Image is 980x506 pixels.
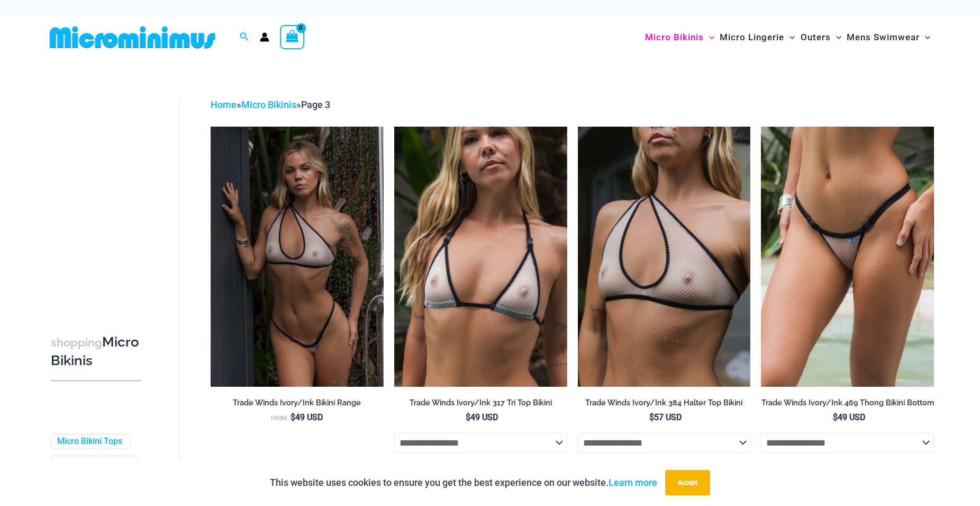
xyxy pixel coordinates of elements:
span: Menu Toggle [704,24,714,51]
a: Mens SwimwearMenu ToggleMenu Toggle [844,21,933,54]
span: Page 3 [301,99,330,110]
a: Trade Winds Ivory/Ink Bikini Range [211,398,384,412]
h2: Trade Winds Ivory/Ink 384 Halter Top Bikini [578,398,751,408]
img: Trade Winds IvoryInk 384 Top 01 [578,127,751,386]
img: Trade Winds IvoryInk 384 Top 453 Micro 04 [211,127,384,386]
a: Trade Winds Ivory/Ink 469 Thong Bikini Bottom [761,398,934,412]
a: Trade Winds IvoryInk 384 Top 453 Micro 04Trade Winds IvoryInk 384 Top 469 Thong 03Trade Winds Ivo... [211,127,384,386]
a: Trade Winds IvoryInk 384 Top 01Trade Winds IvoryInk 384 Top 469 Thong 03Trade Winds IvoryInk 384 ... [578,127,751,386]
span: Micro Lingerie [720,24,784,51]
bdi: 49 USD [466,412,498,422]
bdi: 57 USD [649,412,682,422]
img: Trade Winds IvoryInk 317 Top 01 [394,127,567,386]
a: Trade Winds IvoryInk 317 Top 01Trade Winds IvoryInk 317 Top 469 Thong 03Trade Winds IvoryInk 317 ... [394,127,567,386]
iframe: TrustedSite Certified [51,88,146,300]
a: Account icon link [260,32,269,42]
a: Home [211,99,237,110]
a: Micro Bikinis [241,99,296,110]
a: Micro Bikini Bottoms [57,458,129,480]
img: Trade Winds IvoryInk 469 Thong 01 [761,127,934,386]
span: $ [466,412,470,422]
span: Menu Toggle [920,24,930,51]
a: Micro LingerieMenu ToggleMenu Toggle [717,21,797,54]
span: $ [833,412,838,422]
span: Menu Toggle [831,24,841,51]
a: View Shopping Cart, empty [280,25,304,49]
h2: Trade Winds Ivory/Ink 469 Thong Bikini Bottom [761,398,934,408]
bdi: 49 USD [291,412,323,422]
h2: Trade Winds Ivory/Ink 317 Tri Top Bikini [394,398,567,408]
a: Micro BikinisMenu ToggleMenu Toggle [642,21,717,54]
a: Micro Bikini Tops [57,436,122,447]
h2: Trade Winds Ivory/Ink Bikini Range [211,398,384,408]
span: $ [291,412,295,422]
a: OutersMenu ToggleMenu Toggle [798,21,844,54]
span: $ [649,412,654,422]
button: Accept [665,470,710,495]
bdi: 49 USD [833,412,865,422]
nav: Site Navigation [641,20,934,55]
span: Outers [801,24,831,51]
a: Search icon link [240,31,249,44]
span: Menu Toggle [784,24,795,51]
span: Micro Bikinis [645,24,704,51]
h3: Micro Bikinis [51,333,141,370]
a: Trade Winds Ivory/Ink 317 Tri Top Bikini [394,398,567,412]
span: » » [211,99,330,110]
a: Trade Winds Ivory/Ink 384 Halter Top Bikini [578,398,751,412]
span: shopping [51,336,102,349]
span: From: [271,415,288,422]
p: This website uses cookies to ensure you get the best experience on our website. [270,475,657,491]
a: Trade Winds IvoryInk 469 Thong 01Trade Winds IvoryInk 317 Top 469 Thong 06Trade Winds IvoryInk 31... [761,127,934,386]
a: Learn more [609,477,657,488]
span: Mens Swimwear [847,24,920,51]
img: MM SHOP LOGO FLAT [46,25,220,49]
